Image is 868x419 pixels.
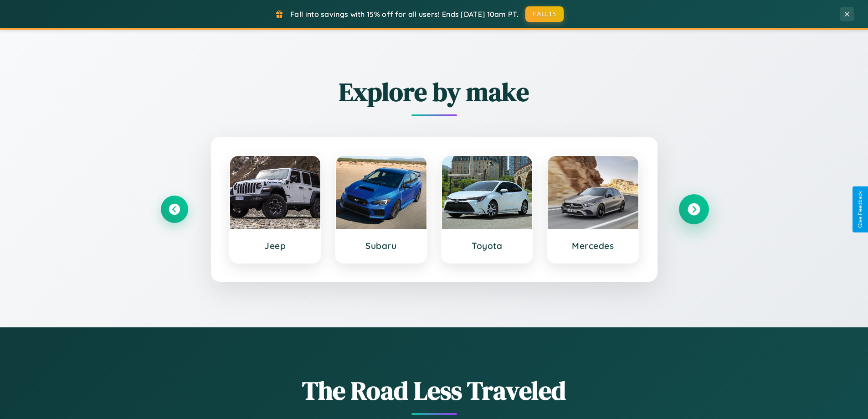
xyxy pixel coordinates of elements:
[161,74,708,109] h2: Explore by make
[451,240,524,251] h3: Toyota
[345,240,417,251] h3: Subaru
[525,6,564,22] button: FALL15
[557,240,629,251] h3: Mercedes
[290,10,519,19] span: Fall into savings with 15% off for all users! Ends [DATE] 10am PT.
[857,191,863,228] div: Give Feedback
[239,240,312,251] h3: Jeep
[161,373,708,408] h1: The Road Less Traveled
